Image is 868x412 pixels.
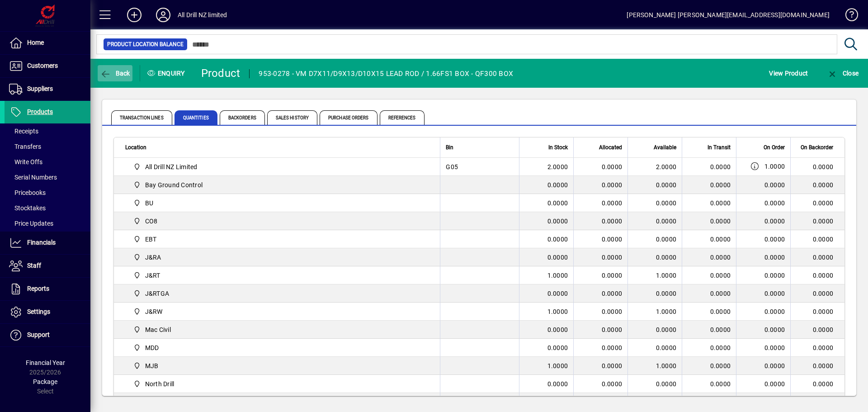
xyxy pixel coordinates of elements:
[764,253,785,262] span: 0.0000
[9,220,53,227] span: Price Updates
[519,266,573,284] td: 1.0000
[764,217,785,226] span: 0.0000
[790,212,844,230] td: 0.0000
[764,361,785,370] span: 0.0000
[5,278,90,300] a: Reports
[130,288,430,299] span: J&RTGA
[790,303,844,321] td: 0.0000
[602,344,623,351] span: 0.0000
[519,176,573,194] td: 0.0000
[602,308,623,315] span: 0.0000
[710,199,731,207] span: 0.0000
[710,308,731,315] span: 0.0000
[175,110,217,125] span: Quantities
[5,55,90,77] a: Customers
[5,200,90,216] a: Stocktakes
[107,40,184,49] span: Product Location Balance
[130,252,430,263] span: J&RA
[602,272,623,279] span: 0.0000
[790,230,844,248] td: 0.0000
[27,262,41,269] span: Staff
[519,194,573,212] td: 0.0000
[708,142,731,152] span: In Transit
[764,307,785,316] span: 0.0000
[627,194,682,212] td: 0.0000
[602,254,623,261] span: 0.0000
[602,199,623,207] span: 0.0000
[5,255,90,277] a: Staff
[710,181,731,189] span: 0.0000
[178,8,227,22] div: All Drill NZ limited
[145,199,154,208] span: BU
[654,142,676,152] span: Available
[120,7,149,23] button: Add
[149,7,178,23] button: Profile
[602,236,623,243] span: 0.0000
[130,270,430,281] span: J&RT
[33,378,57,385] span: Package
[220,110,265,125] span: Backorders
[145,307,163,316] span: J&RW
[145,235,157,244] span: EBT
[627,158,682,176] td: 2.0000
[519,284,573,303] td: 0.0000
[145,180,203,189] span: Bay Ground Control
[145,325,171,334] span: Mac Civil
[440,158,519,176] td: G05
[764,325,785,334] span: 0.0000
[627,176,682,194] td: 0.0000
[602,380,623,388] span: 0.0000
[764,289,785,298] span: 0.0000
[548,142,568,152] span: In Stock
[145,217,158,226] span: CO8
[790,393,844,411] td: 0.0000
[9,143,41,150] span: Transfers
[599,142,622,152] span: Allocated
[825,65,861,81] button: Close
[790,357,844,375] td: 0.0000
[710,218,731,225] span: 0.0000
[627,230,682,248] td: 0.0000
[267,110,317,125] span: Sales History
[27,85,53,92] span: Suppliers
[710,254,731,261] span: 0.0000
[790,194,844,212] td: 0.0000
[710,290,731,297] span: 0.0000
[27,62,58,69] span: Customers
[9,204,46,212] span: Stocktakes
[764,142,785,152] span: On Order
[839,2,857,31] a: Knowledge Base
[140,66,194,81] div: Enquiry
[519,393,573,411] td: 0.0000
[519,303,573,321] td: 1.0000
[710,236,731,243] span: 0.0000
[764,180,785,189] span: 0.0000
[627,393,682,411] td: 0.0000
[627,375,682,393] td: 0.0000
[519,339,573,357] td: 0.0000
[130,198,430,208] span: BU
[602,181,623,189] span: 0.0000
[27,239,56,246] span: Financials
[764,379,785,388] span: 0.0000
[145,289,170,298] span: J&RTGA
[259,66,513,81] div: 953-0278 - VM D7X11/D9X13/D10X15 LEAD ROD / 1.66FS1 BOX - QF300 BOX
[627,212,682,230] td: 0.0000
[130,216,430,227] span: CO8
[710,272,731,279] span: 0.0000
[145,253,161,262] span: J&RA
[817,65,868,81] app-page-header-button: Close enquiry
[764,162,785,171] span: 1.0000
[320,110,377,125] span: Purchase Orders
[130,342,430,353] span: MDD
[27,308,50,315] span: Settings
[710,380,731,388] span: 0.0000
[380,110,425,125] span: References
[130,306,430,317] span: J&RW
[5,154,90,170] a: Write Offs
[764,271,785,280] span: 0.0000
[519,375,573,393] td: 0.0000
[145,343,159,352] span: MDD
[27,331,50,338] span: Support
[5,216,90,231] a: Price Updates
